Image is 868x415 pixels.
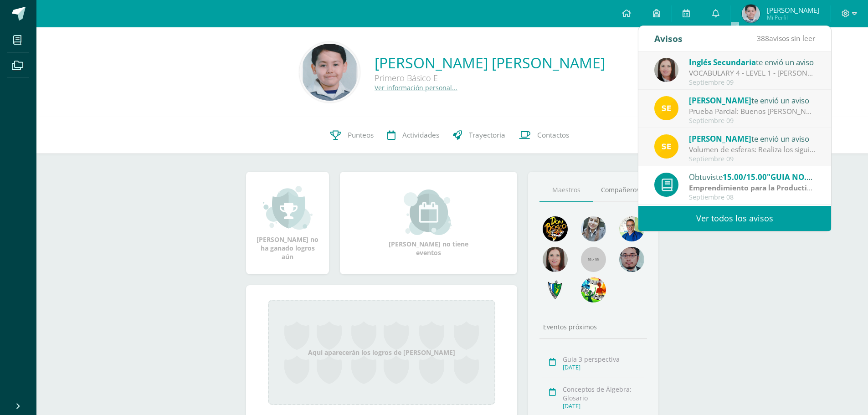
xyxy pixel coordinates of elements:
img: 76865d0ac474dc274edf0b8c7e72377c.png [301,44,358,101]
img: d0e54f245e8330cebada5b5b95708334.png [619,247,644,272]
span: Trayectoria [469,130,505,140]
div: te envió un aviso [689,56,816,68]
div: Septiembre 08 [689,194,816,201]
div: [DATE] [563,364,644,371]
a: Punteos [324,117,380,154]
a: Actividades [380,117,446,154]
a: Compañeros [593,179,647,202]
a: Maestros [539,179,593,202]
div: Volumen de esferas: Realiza los siguientes ejercicios en tu cuaderno. Debes encontrar el volumen ... [689,144,816,155]
span: Mi Perfil [767,14,819,21]
img: 03c2987289e60ca238394da5f82a525a.png [654,96,678,120]
div: [DATE] [563,402,644,410]
div: Guia 3 perspectiva [563,355,644,364]
div: Septiembre 09 [689,155,816,163]
div: Septiembre 09 [689,117,816,125]
img: 1cb3d20f0fe38a8d8dc4a2ae069492a0.png [742,5,760,23]
div: [PERSON_NAME] no tiene eventos [383,190,474,257]
div: te envió un aviso [689,133,816,144]
img: 10741f48bcca31577cbcd80b61dad2f3.png [619,216,644,241]
span: Contactos [537,130,569,140]
div: Prueba Parcial: Buenos días La prueba Parcial se realizará la próxima semana en los siguientes dí... [689,106,816,117]
img: 55x55 [581,247,606,272]
a: Trayectoria [446,117,512,154]
span: [PERSON_NAME] [689,95,751,106]
span: [PERSON_NAME] [767,5,819,15]
div: Eventos próximos [539,323,647,331]
div: Conceptos de Álgebra: Glosario [563,385,644,402]
img: 67c3d6f6ad1c930a517675cdc903f95f.png [543,247,568,272]
div: Primero Básico E [375,72,605,83]
a: Ver todos los avisos [638,206,831,231]
img: 7cab5f6743d087d6deff47ee2e57ce0d.png [543,277,568,302]
span: Inglés Secundaria [689,57,756,67]
span: "GUIA NO.1" [767,172,815,182]
span: Punteos [348,130,374,140]
img: 29fc2a48271e3f3676cb2cb292ff2552.png [543,216,568,241]
a: Ver información personal... [375,83,457,92]
img: 45bd7986b8947ad7e5894cbc9b781108.png [581,216,606,241]
a: Contactos [512,117,576,154]
div: Aquí aparecerán los logros de [PERSON_NAME] [268,300,495,405]
img: a43eca2235894a1cc1b3d6ce2f11d98a.png [581,277,606,302]
img: 8af0450cf43d44e38c4a1497329761f3.png [654,58,678,82]
div: VOCABULARY 4 - LEVEL 1 - KRISSETE RIVAS: Dear students, I'm sending you the document and link. Ge... [689,68,816,78]
span: 388 [757,33,769,43]
img: event_small.png [404,190,453,235]
img: 03c2987289e60ca238394da5f82a525a.png [654,134,678,159]
span: avisos sin leer [757,33,815,43]
img: achievement_small.png [263,185,313,231]
a: [PERSON_NAME] [PERSON_NAME] [375,53,605,72]
div: [PERSON_NAME] no ha ganado logros aún [255,185,320,261]
span: 15.00/15.00 [723,172,767,182]
div: Obtuviste en [689,171,816,183]
strong: Emprendimiento para la Productividad [689,183,827,193]
div: | Zona [689,183,816,193]
div: te envió un aviso [689,94,816,106]
span: Actividades [402,130,439,140]
div: Septiembre 09 [689,79,816,87]
span: [PERSON_NAME] [689,133,751,144]
div: Avisos [654,26,683,51]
